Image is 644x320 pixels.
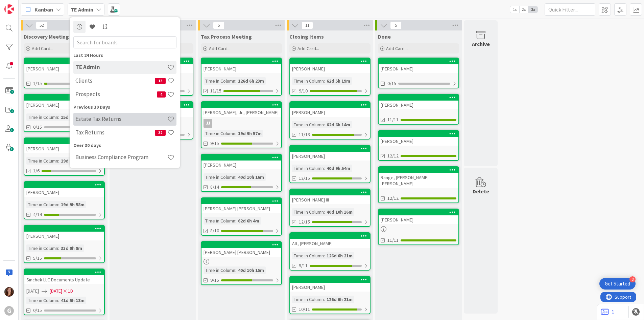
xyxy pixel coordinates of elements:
[605,280,630,287] div: Get Started
[68,287,73,295] div: 1D
[387,195,399,202] span: 12/12
[386,45,408,51] span: Add Card...
[378,209,459,245] a: [PERSON_NAME]11/11
[299,218,310,226] span: 12/15
[201,198,281,213] div: [PERSON_NAME] [PERSON_NAME]
[379,64,458,73] div: [PERSON_NAME]
[473,187,489,195] div: Delete
[24,94,104,109] div: [PERSON_NAME]
[324,296,325,303] span: :
[289,232,371,271] a: Alt, [PERSON_NAME]Time in Column:126d 6h 21m9/11
[201,242,281,257] div: [PERSON_NAME] [PERSON_NAME]
[33,124,42,131] span: 0/15
[325,208,354,216] div: 40d 10h 16m
[59,157,86,165] div: 19d 8h 54m
[210,87,221,94] span: 11/15
[292,121,324,128] div: Time in Column
[73,36,176,48] input: Search for boards...
[378,33,391,40] span: Done
[26,287,39,295] span: [DATE]
[201,33,252,40] span: Tax Process Meeting
[210,277,219,284] span: 9/15
[24,269,105,315] a: Sinchek LLC Documents Update[DATE][DATE]1DTime in Column:41d 5h 18m0/15
[24,181,105,219] a: [PERSON_NAME]Time in Column:19d 9h 58m4/14
[201,241,282,285] a: [PERSON_NAME] [PERSON_NAME]Time in Column:40d 10h 15m9/15
[24,188,104,197] div: [PERSON_NAME]
[629,276,636,282] div: 3
[24,275,104,284] div: Sinchek LLC Documents Update
[36,21,47,29] span: 52
[289,58,371,96] a: [PERSON_NAME]Time in Column:62d 5h 19m9/10
[302,21,313,29] span: 11
[290,146,370,161] div: [PERSON_NAME]
[201,161,281,169] div: [PERSON_NAME]
[26,157,58,165] div: Time in Column
[14,1,31,9] span: Support
[24,144,104,153] div: [PERSON_NAME]
[387,152,399,159] span: 12/12
[24,269,104,284] div: Sinchek LLC Documents Update
[290,239,370,248] div: Alt, [PERSON_NAME]
[201,248,281,257] div: [PERSON_NAME] [PERSON_NAME]
[299,131,310,138] span: 11/13
[379,173,458,188] div: Range, [PERSON_NAME] [PERSON_NAME]
[204,173,235,181] div: Time in Column
[545,3,595,16] input: Quick Filter...
[236,173,266,181] div: 40d 10h 16m
[299,87,308,94] span: 9/10
[33,167,40,174] span: 1/6
[235,173,236,181] span: :
[58,297,59,304] span: :
[24,64,104,73] div: [PERSON_NAME]
[201,101,282,148] a: [PERSON_NAME], Jr., [PERSON_NAME]JJTime in Column:19d 9h 57m9/15
[299,175,310,182] span: 12/15
[299,306,310,313] span: 10/11
[34,5,53,14] span: Kanban
[379,215,458,224] div: [PERSON_NAME]
[204,77,235,85] div: Time in Column
[73,52,176,59] div: Last 24 Hours
[24,232,104,240] div: [PERSON_NAME]
[292,208,324,216] div: Time in Column
[26,113,58,121] div: Time in Column
[33,80,42,87] span: 1/15
[236,130,263,137] div: 19d 9h 57m
[289,33,324,40] span: Closing Items
[289,101,371,140] a: [PERSON_NAME]Time in Column:62d 6h 14m11/13
[75,115,167,122] h4: Estate Tax Returns
[75,77,155,84] h4: Clients
[235,217,236,225] span: :
[236,77,266,85] div: 126d 6h 23m
[236,266,266,274] div: 40d 10h 15m
[325,296,354,303] div: 126d 6h 21m
[26,201,58,208] div: Time in Column
[24,94,105,132] a: [PERSON_NAME]Time in Column:15d 9h 27m0/15
[204,217,235,225] div: Time in Column
[24,226,104,240] div: [PERSON_NAME]
[24,33,69,40] span: Discovery Meeting
[33,307,42,314] span: 0/15
[201,154,282,192] a: [PERSON_NAME]Time in Column:40d 10h 16m8/14
[325,165,352,172] div: 40d 9h 54m
[324,165,325,172] span: :
[290,152,370,161] div: [PERSON_NAME]
[510,6,519,13] span: 1x
[50,287,62,295] span: [DATE]
[601,308,614,316] a: 1
[209,45,231,51] span: Add Card...
[379,209,458,224] div: [PERSON_NAME]
[24,58,105,88] a: [PERSON_NAME]1/15
[290,233,370,248] div: Alt, [PERSON_NAME]
[290,283,370,292] div: [PERSON_NAME]
[325,121,352,128] div: 62d 6h 14m
[157,91,166,98] span: 4
[379,137,458,146] div: [PERSON_NAME]
[390,21,402,29] span: 5
[32,45,53,51] span: Add Card...
[325,77,352,85] div: 62d 5h 19m
[378,130,459,161] a: [PERSON_NAME]12/12
[4,306,14,316] div: G
[201,108,281,117] div: [PERSON_NAME], Jr., [PERSON_NAME]
[290,189,370,204] div: [PERSON_NAME] III
[155,78,166,84] span: 13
